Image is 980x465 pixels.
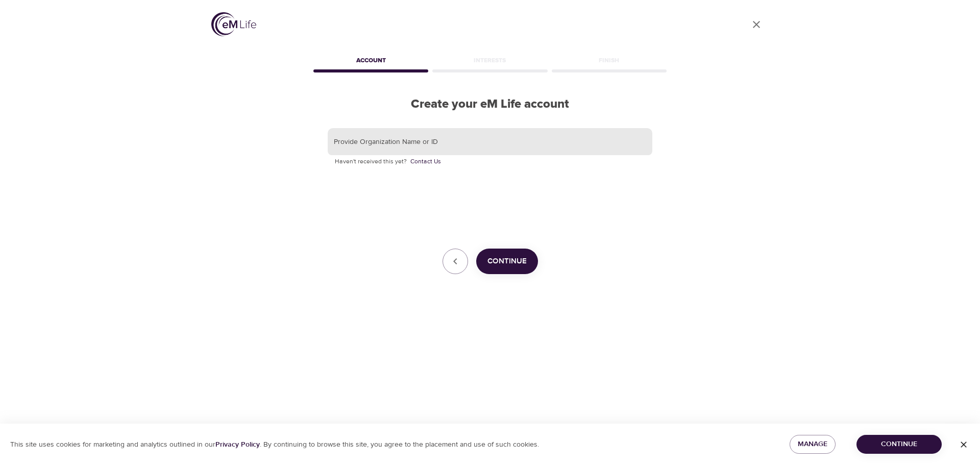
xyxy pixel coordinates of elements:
[211,12,256,36] img: logo
[487,255,527,268] span: Continue
[311,97,669,112] h2: Create your eM Life account
[335,157,645,167] p: Haven't received this yet?
[215,440,260,449] a: Privacy Policy
[410,157,441,167] a: Contact Us
[865,438,934,451] span: Continue
[798,438,827,451] span: Manage
[790,435,836,454] button: Manage
[476,249,538,274] button: Continue
[856,435,942,454] button: Continue
[744,12,769,37] a: close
